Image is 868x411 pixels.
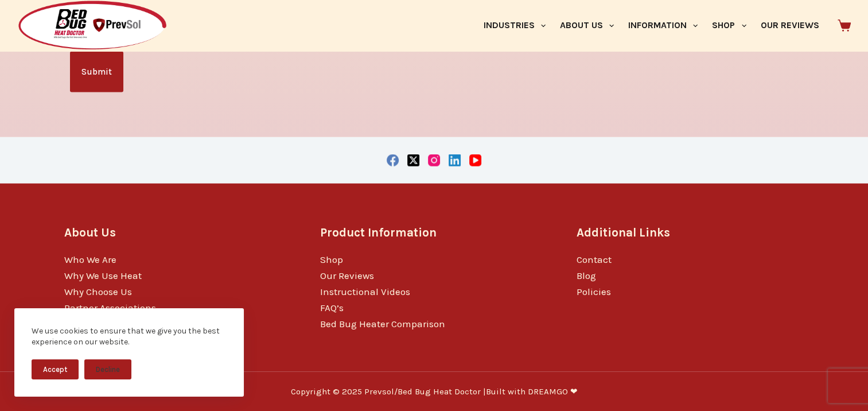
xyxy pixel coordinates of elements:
a: LinkedIn [449,154,461,166]
div: We use cookies to ensure that we give you the best experience on our website. [32,325,227,348]
a: Instructional Videos [320,286,410,297]
button: Decline [84,359,131,379]
a: Partner Associations [64,302,156,313]
a: Why We Use Heat [64,270,142,281]
a: Contact [577,254,612,265]
a: FAQ’s [320,302,344,313]
a: X (Twitter) [407,154,419,166]
a: Shop [320,254,343,265]
a: Blog [577,270,596,281]
a: YouTube [469,154,481,166]
a: Our Reviews [320,270,374,281]
button: Submit [70,52,123,92]
a: Why Choose Us [64,286,132,297]
a: Facebook [387,154,399,166]
a: Built with DREAMGO ❤ [486,386,578,397]
h3: Product Information [320,224,548,242]
a: Bed Bug Heater Comparison [320,318,445,329]
p: Copyright © 2025 Prevsol/Bed Bug Heat Doctor | [291,386,578,398]
a: Policies [577,286,611,297]
a: Instagram [428,154,440,166]
button: Accept [32,359,79,379]
h3: Additional Links [577,224,804,242]
button: Open LiveChat chat widget [9,5,44,39]
h3: About Us [64,224,292,242]
a: Who We Are [64,254,116,265]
